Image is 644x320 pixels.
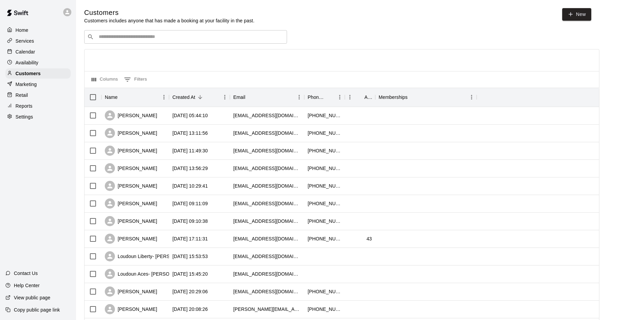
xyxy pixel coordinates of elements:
[233,271,301,277] div: phil@gowellnest.com
[105,234,157,244] div: [PERSON_NAME]
[308,88,325,107] div: Phone Number
[308,306,341,313] div: +19047051928
[233,306,301,313] div: katieswinkreid@gmail.com
[308,218,341,225] div: +17176582964
[304,88,345,107] div: Phone Number
[5,79,71,89] a: Marketing
[233,288,301,295] div: m.symons2@icloud.com
[105,198,157,209] div: [PERSON_NAME]
[84,30,287,44] div: Search customers by name or email
[84,8,255,17] h5: Customers
[101,88,169,107] div: Name
[562,8,591,21] a: New
[172,200,208,207] div: 2025-09-12 09:11:09
[16,59,39,66] p: Availability
[105,88,118,107] div: Name
[233,183,301,189] div: farrahkielhorn@gmail.com
[14,282,40,289] p: Help Center
[14,306,60,313] p: Copy public page link
[233,112,301,119] div: infernomoore9776@outlook.com
[105,110,157,121] div: [PERSON_NAME]
[233,200,301,207] div: ereyes-97@outlook.com
[16,92,28,99] p: Retail
[172,218,208,225] div: 2025-09-12 09:10:38
[105,181,157,191] div: [PERSON_NAME]
[16,113,33,120] p: Settings
[308,183,341,189] div: +15714226017
[5,112,71,122] a: Settings
[16,103,32,109] p: Reports
[5,68,71,79] a: Customers
[159,92,169,102] button: Menu
[233,218,301,225] div: bcbard04@yahoo.com
[308,200,341,207] div: +17032311951
[294,92,304,102] button: Menu
[105,304,157,314] div: [PERSON_NAME]
[172,288,208,295] div: 2025-09-09 20:29:06
[84,17,255,24] p: Customers includes anyone that has made a booking at your facility in the past.
[14,294,50,301] p: View public page
[14,270,38,277] p: Contact Us
[118,92,127,102] button: Sort
[172,165,208,172] div: 2025-09-12 13:56:29
[172,88,195,107] div: Created At
[5,90,71,100] a: Retail
[233,88,245,107] div: Email
[5,36,71,46] a: Services
[105,216,157,226] div: [PERSON_NAME]
[308,112,341,119] div: +18142791929
[245,92,255,102] button: Sort
[105,163,157,173] div: [PERSON_NAME]
[172,147,208,154] div: 2025-09-14 11:49:30
[467,92,477,102] button: Menu
[16,38,34,44] p: Services
[375,88,477,107] div: Memberships
[335,92,345,102] button: Menu
[325,92,335,102] button: Sort
[105,251,195,261] div: Loudoun Liberty- [PERSON_NAME]
[105,128,157,138] div: [PERSON_NAME]
[5,58,71,68] a: Availability
[308,288,341,295] div: +12059107306
[220,92,230,102] button: Menu
[233,253,301,260] div: s_lucci@icloud.com
[16,48,35,55] p: Calendar
[355,92,364,102] button: Sort
[5,25,71,35] div: Home
[308,147,341,154] div: +14109259681
[345,92,355,102] button: Menu
[408,92,417,102] button: Sort
[122,74,149,85] button: Show filters
[379,88,408,107] div: Memberships
[364,88,372,107] div: Age
[105,269,191,279] div: Loudoun Aces- [PERSON_NAME]
[105,286,157,297] div: [PERSON_NAME]
[5,101,71,111] a: Reports
[172,235,208,242] div: 2025-09-11 17:11:31
[172,306,208,313] div: 2025-09-09 20:08:26
[345,88,375,107] div: Age
[233,235,301,242] div: jaye.jahzier@malldrops.com
[5,47,71,57] a: Calendar
[172,183,208,189] div: 2025-09-12 10:29:41
[233,130,301,136] div: tmschlatter@yahoo.com
[233,165,301,172] div: jadensdad23@gmail.com
[172,130,208,136] div: 2025-09-14 13:11:56
[230,88,304,107] div: Email
[308,235,341,242] div: +201010525541
[233,147,301,154] div: rtkennedylaw@gmail.com
[169,88,230,107] div: Created At
[16,27,28,34] p: Home
[172,253,208,260] div: 2025-09-10 15:53:53
[16,70,41,77] p: Customers
[308,165,341,172] div: +18178461258
[90,74,120,85] button: Select columns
